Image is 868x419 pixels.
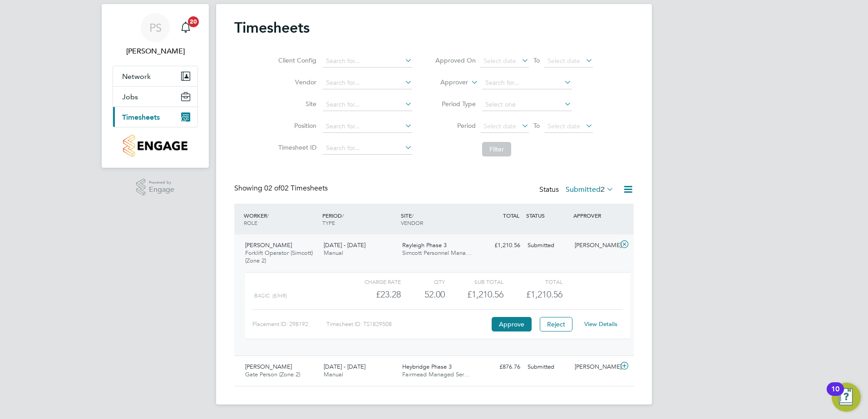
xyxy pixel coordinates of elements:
[113,13,198,57] a: PS[PERSON_NAME]
[524,238,571,253] div: Submitted
[492,317,532,331] button: Approve
[477,238,524,253] div: £1,210.56
[276,143,316,151] label: Timesheet ID
[412,212,414,219] span: /
[445,287,503,302] div: £1,210.56
[526,289,562,300] span: £1,210.56
[524,207,571,224] div: STATUS
[113,135,198,157] a: Go to home page
[322,219,335,226] span: TYPE
[276,56,316,64] label: Client Config
[547,122,580,130] span: Select date
[503,212,519,219] span: TOTAL
[483,57,516,65] span: Select date
[102,4,209,168] nav: Main navigation
[242,207,320,231] div: WORKER
[435,122,476,130] label: Period
[276,78,316,86] label: Vendor
[136,179,175,196] a: Powered byEngage
[149,179,174,186] span: Powered by
[149,22,162,34] span: PS
[326,317,489,331] div: Timesheet ID: TS1829508
[245,241,292,249] span: [PERSON_NAME]
[584,320,617,328] a: View Details
[342,276,401,287] div: Charge rate
[245,363,292,370] span: [PERSON_NAME]
[245,249,313,264] span: Forklift Operator (Simcott) (Zone 2)
[113,87,197,107] button: Jobs
[323,98,412,111] input: Search for...
[234,184,330,193] div: Showing
[324,241,365,249] span: [DATE] - [DATE]
[402,370,470,378] span: Fairmead Managed Ser…
[149,186,174,194] span: Engage
[122,93,138,101] span: Jobs
[276,100,316,108] label: Site
[252,317,326,331] div: Placement ID: 298192
[571,238,618,253] div: [PERSON_NAME]
[342,212,344,219] span: /
[399,207,477,231] div: SITE
[547,57,580,65] span: Select date
[402,249,472,257] span: Simcott Personnel Mana…
[234,19,310,37] h2: Timesheets
[323,77,412,89] input: Search for...
[571,360,618,375] div: [PERSON_NAME]
[122,72,151,81] span: Network
[531,120,542,132] span: To
[401,219,423,226] span: VENDOR
[324,249,343,257] span: Manual
[477,360,524,375] div: £876.76
[566,185,614,194] label: Submitted
[402,241,447,249] span: Rayleigh Phase 3
[324,363,365,370] span: [DATE] - [DATE]
[435,100,476,108] label: Period Type
[503,276,562,287] div: Total
[324,370,343,378] span: Manual
[323,120,412,133] input: Search for...
[320,207,399,231] div: PERIOD
[427,78,468,87] label: Approver
[254,292,287,299] span: Basic (£/HR)
[323,142,412,155] input: Search for...
[342,287,401,302] div: £23.28
[482,77,572,89] input: Search for...
[244,219,257,226] span: ROLE
[483,122,516,130] span: Select date
[531,54,542,66] span: To
[401,287,445,302] div: 52.00
[267,212,269,219] span: /
[831,389,839,401] div: 10
[482,142,511,156] button: Filter
[539,184,616,196] div: Status
[445,276,503,287] div: Sub Total
[402,363,452,370] span: Heybridge Phase 3
[323,55,412,68] input: Search for...
[264,184,328,193] span: 02 Timesheets
[832,383,861,412] button: Open Resource Center, 10 new notifications
[123,135,187,157] img: countryside-properties-logo-retina.png
[601,185,605,194] span: 2
[113,46,198,57] span: Paul Stern
[188,16,199,27] span: 20
[264,184,281,193] span: 02 of
[401,276,445,287] div: QTY
[540,317,572,331] button: Reject
[571,207,618,224] div: APPROVER
[177,13,195,42] a: 20
[245,370,300,378] span: Gate Person (Zone 2)
[482,98,572,111] input: Select one
[113,66,197,86] button: Network
[435,56,476,64] label: Approved On
[524,360,571,375] div: Submitted
[276,122,316,130] label: Position
[113,107,197,127] button: Timesheets
[122,113,160,122] span: Timesheets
